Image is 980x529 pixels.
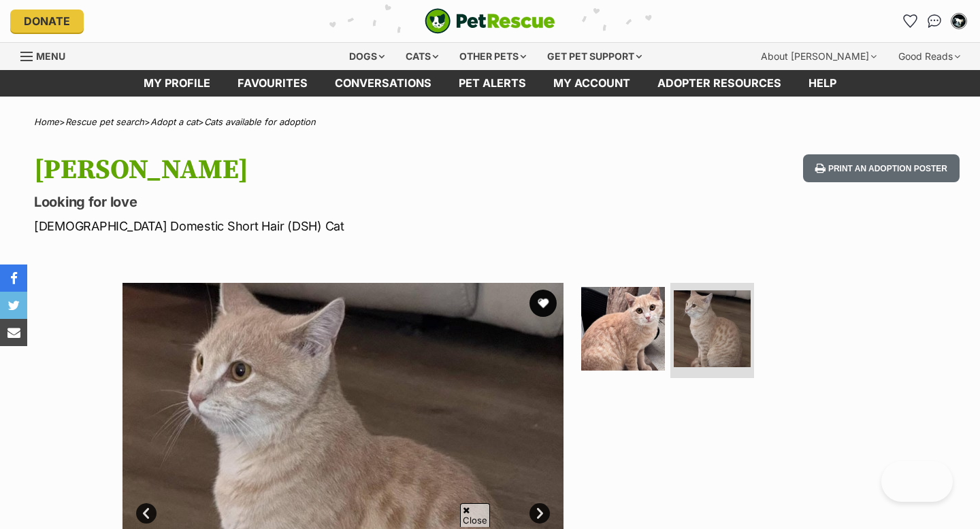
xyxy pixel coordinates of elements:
div: Dogs [340,43,394,70]
a: Favourites [899,10,921,32]
a: My account [540,70,644,97]
a: Adopter resources [644,70,795,97]
button: favourite [529,290,557,317]
a: Pet alerts [445,70,540,97]
div: About [PERSON_NAME] [751,43,886,70]
a: Menu [20,43,75,67]
span: Close [460,503,490,527]
div: Get pet support [538,43,651,70]
img: Photo of Alfie [674,290,751,367]
h1: [PERSON_NAME] [34,154,598,186]
a: Donate [10,10,84,33]
img: Lily Street profile pic [952,14,966,28]
div: Other pets [450,43,536,70]
div: Cats [396,43,448,70]
span: Menu [36,50,65,62]
a: Home [34,116,59,127]
a: Cats available for adoption [204,116,316,127]
button: Print an adoption poster [803,154,960,182]
iframe: Help Scout Beacon - Open [881,461,953,502]
ul: Account quick links [899,10,970,32]
img: chat-41dd97257d64d25036548639549fe6c8038ab92f7586957e7f3b1b290dea8141.svg [928,14,942,28]
a: Adopt a cat [150,116,198,127]
a: Prev [136,503,157,524]
p: [DEMOGRAPHIC_DATA] Domestic Short Hair (DSH) Cat [34,217,598,235]
p: Looking for love [34,192,598,211]
a: PetRescue [425,8,555,34]
img: logo-cat-932fe2b9b8326f06289b0f2fb663e598f794de774fb13d1741a6617ecf9a85b4.svg [425,8,555,34]
a: Help [795,70,850,97]
a: Conversations [924,10,945,32]
div: Good Reads [889,43,970,70]
a: Favourites [224,70,321,97]
button: My account [948,10,970,32]
a: Next [529,503,550,524]
a: conversations [321,70,445,97]
a: Rescue pet search [65,116,144,127]
img: Photo of Alfie [581,287,665,371]
a: My profile [130,70,224,97]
